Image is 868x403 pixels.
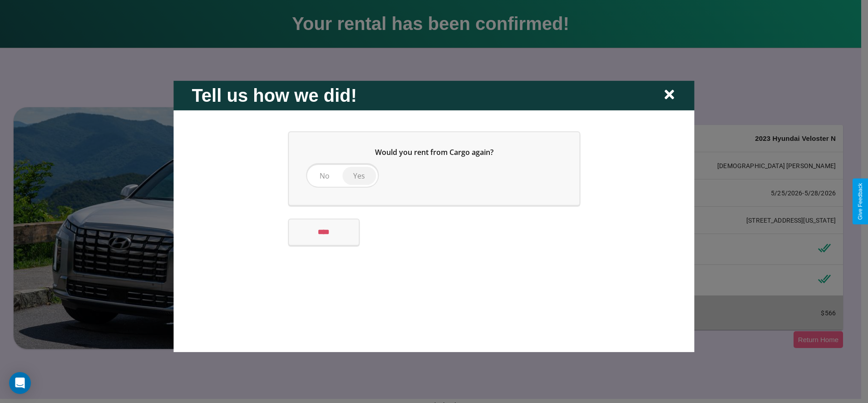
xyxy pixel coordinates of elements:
[320,170,330,180] span: No
[192,85,357,105] h2: Tell us how we did!
[9,372,31,394] div: Open Intercom Messenger
[375,147,493,157] span: Would you rent from Cargo again?
[353,170,365,180] span: Yes
[857,183,863,220] div: Give Feedback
